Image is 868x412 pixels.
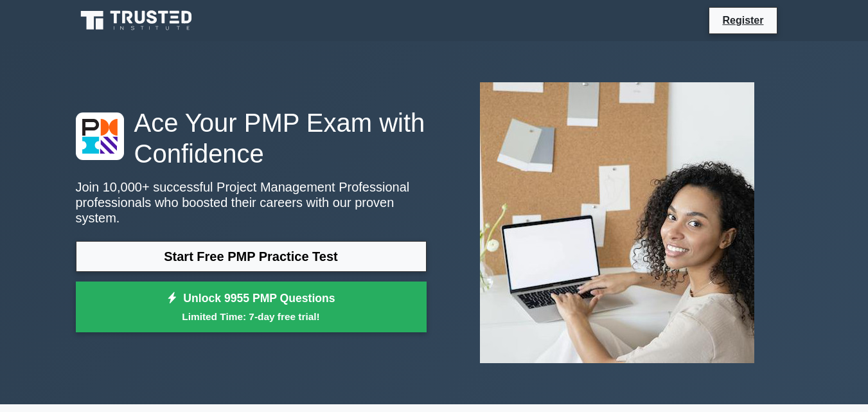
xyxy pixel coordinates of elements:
[92,309,411,324] small: Limited Time: 7-day free trial!
[76,241,427,272] a: Start Free PMP Practice Test
[714,12,771,28] a: Register
[76,179,427,226] p: Join 10,000+ successful Project Management Professional professionals who boosted their careers w...
[76,282,427,333] a: Unlock 9955 PMP QuestionsLimited Time: 7-day free trial!
[76,107,427,169] h1: Ace Your PMP Exam with Confidence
